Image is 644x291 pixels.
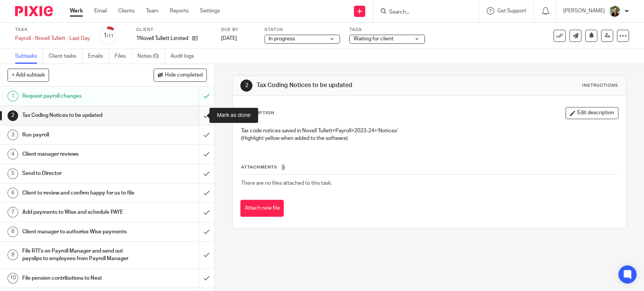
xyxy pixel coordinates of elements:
button: Edit description [566,107,618,119]
a: Files [115,49,132,64]
button: Attach new file [240,200,284,217]
div: Payroll - Novell Tullett - Last Day [15,35,90,42]
a: Settings [200,7,220,15]
span: In progress [269,36,295,41]
label: Client [136,27,212,33]
label: Due by [221,27,255,33]
div: 5 [8,168,18,179]
label: Status [264,27,340,33]
a: Clients [118,7,135,15]
a: Emails [88,49,109,64]
label: Tags [349,27,425,33]
span: There are no files attached to this task. [241,181,332,186]
p: Description [240,110,274,116]
a: Audit logs [171,49,200,64]
div: 8 [8,227,18,237]
div: 7 [8,207,18,217]
h1: Add payments to Wise and schedule PAYE [22,207,135,218]
div: 1 [8,91,18,101]
button: Hide completed [154,69,207,81]
img: Photo2.jpg [609,5,621,17]
small: /11 [107,34,114,38]
h1: Request payroll changes [22,90,135,102]
h1: Tax Coding Notices to be updated [22,110,135,121]
img: Pixie [15,6,53,16]
a: Notes (0) [137,49,165,64]
a: Reports [170,7,189,15]
button: + Add subtask [8,69,49,81]
h1: File RTI's on Payroll Manager and send out payslips to employees from Payroll Manager [22,245,135,265]
h1: Client to review and confirm happy for us to file [22,187,135,199]
div: 4 [8,149,18,159]
h1: Run payroll [22,129,135,141]
a: Subtasks [15,49,43,64]
div: 2 [240,80,252,92]
a: Email [94,7,107,15]
label: Task [15,27,90,33]
h1: File pension contributions to Nest [22,273,135,284]
span: Attachments [241,165,277,169]
span: Get Support [497,8,526,14]
h1: Send to Director [22,168,135,179]
span: [DATE] [221,36,237,41]
div: 3 [8,130,18,140]
input: Search [388,9,456,16]
a: Client tasks [49,49,82,64]
h1: Tax Coding Notices to be updated [257,81,446,89]
div: 1 [103,31,114,40]
div: 6 [8,188,18,198]
h1: Client manager reviews [22,149,135,160]
p: 1Novell Tullett Limited [136,35,188,42]
p: (Highlight yellow when added to the software) [241,135,618,142]
div: 10 [8,273,18,283]
h1: Client manager to authorise Wise payments [22,226,135,237]
p: [PERSON_NAME] [563,7,605,15]
p: Tax code notices saved in Novell Tullett>Payroll>2023-24>’Notices’ [241,127,618,135]
div: 9 [8,250,18,260]
span: Waiting for client [354,36,393,41]
div: Instructions [582,83,618,89]
div: 2 [8,110,18,121]
a: Work [70,7,83,15]
span: Hide completed [165,72,203,78]
a: Team [146,7,158,15]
